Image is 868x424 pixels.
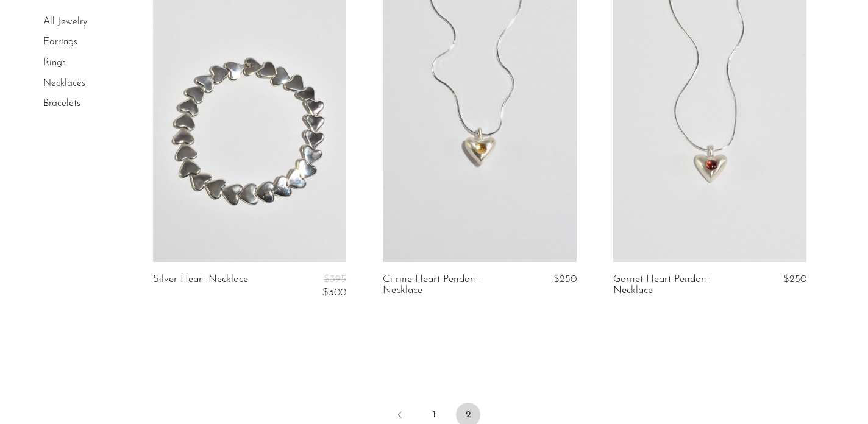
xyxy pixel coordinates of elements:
[153,274,248,299] a: Silver Heart Necklace
[43,58,66,68] a: Rings
[43,17,87,27] a: All Jewelry
[324,274,346,284] span: $395
[43,79,85,88] a: Necklaces
[783,274,806,284] span: $250
[553,274,577,284] span: $250
[383,274,511,297] a: Citrine Heart Pendant Necklace
[322,288,346,298] span: $300
[43,99,80,108] a: Bracelets
[43,38,77,48] a: Earrings
[613,274,741,297] a: Garnet Heart Pendant Necklace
